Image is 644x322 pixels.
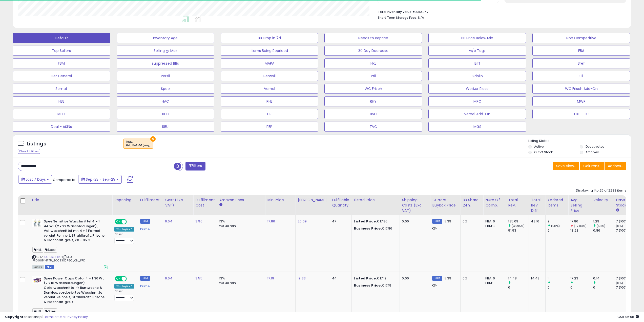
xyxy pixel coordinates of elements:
[354,283,382,288] b: Business Price:
[428,109,526,119] button: Vernel Add-On
[221,84,318,94] button: Vernel
[32,276,43,284] img: 410XKK-28YL._SL40_.jpg
[531,219,542,224] div: 43.16
[508,276,529,281] div: 14.48
[32,247,43,253] span: HKL
[53,177,76,182] span: Compared to:
[117,84,214,94] button: Spee
[13,109,110,119] button: MFO
[13,122,110,132] button: Deal - ASINs
[570,197,589,213] div: Avg Selling Price
[332,197,349,208] div: Fulfillable Quantity
[532,96,630,106] button: MWR
[418,15,424,20] span: N/A
[298,276,306,281] a: 19.33
[195,197,215,208] div: Fulfillment Cost
[593,197,612,203] div: Velocity
[140,219,150,224] small: FBM
[532,33,630,43] button: Non Competitive
[221,109,318,119] button: LIP
[117,122,214,132] button: RBU
[463,276,479,281] div: 0%
[13,96,110,106] button: HBE
[553,162,579,170] button: Save View
[597,224,606,228] small: (50%)
[616,285,636,290] div: 7 (100%)
[219,224,261,228] div: €0.30 min
[531,276,542,281] div: 14.48
[616,197,634,208] div: Days In Stock
[354,226,396,231] div: €17.86
[219,276,261,281] div: 13%
[117,46,214,56] button: Selling @ Max
[219,203,222,207] small: Amazon Fees.
[508,219,529,224] div: 135.09
[605,162,626,170] button: Actions
[548,197,566,208] div: Ordered Items
[114,197,136,203] div: Repricing
[324,96,422,106] button: RHY
[117,96,214,106] button: HAC
[485,276,502,281] div: FBA: 0
[428,84,526,94] button: Weißer Riese
[221,122,318,132] button: PEP
[31,197,110,203] div: Title
[332,276,348,281] div: 44
[512,224,525,228] small: (46.95%)
[528,139,631,143] p: Listing States:
[126,276,134,281] span: OFF
[580,162,604,170] button: Columns
[534,150,553,154] label: Out of Stock
[32,255,85,262] span: | SKU: PR0005447115_B0C33XCP8C_0N_FPD
[18,175,52,184] button: Last 7 Days
[402,219,426,224] div: 0.00
[508,228,529,233] div: 91.93
[531,197,543,213] div: Total Rev. Diff.
[117,109,214,119] button: KLO
[378,8,622,14] li: €680,357
[548,285,568,290] div: 0
[485,281,502,285] div: FBM: 1
[221,33,318,43] button: BB Drop in 7d
[432,219,442,224] small: FBM
[586,144,605,149] label: Deactivated
[26,177,46,182] span: Last 7 Days
[324,33,422,43] button: Needs to Reprice
[616,224,623,228] small: (0%)
[616,219,636,224] div: 7 (100%)
[548,219,568,224] div: 9
[570,228,591,233] div: 18.23
[354,226,382,231] b: Business Price:
[485,224,502,228] div: FBM: 3
[428,71,526,81] button: Sidolin
[165,276,172,281] a: 6.64
[13,46,110,56] button: Top Sellers
[593,219,614,224] div: 1.29
[13,33,110,43] button: Default
[428,33,526,43] button: BB Price Below Min
[267,219,275,224] a: 17.86
[13,71,110,81] button: Der General
[27,140,46,147] h5: Listings
[140,225,159,231] div: Prime
[616,281,623,285] small: (0%)
[185,162,205,171] button: Filters
[140,276,150,281] small: FBM
[534,144,544,149] label: Active
[354,219,377,224] b: Listed Price:
[114,227,134,232] div: Win BuyBox *
[114,284,134,289] div: Win BuyBox *
[593,276,614,281] div: 0.14
[402,276,426,281] div: 0.00
[508,197,527,208] div: Total Rev.
[463,219,479,224] div: 0%
[45,265,54,269] span: FBM
[195,276,202,281] a: 3.55
[18,149,40,154] div: Clear All Filters
[354,276,377,281] b: Listed Price:
[44,247,57,253] span: Spee
[43,255,61,259] a: B0C33XCP8C
[324,46,422,56] button: 30 Day Decrease
[586,150,599,154] label: Archived
[324,84,422,94] button: WC Frisch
